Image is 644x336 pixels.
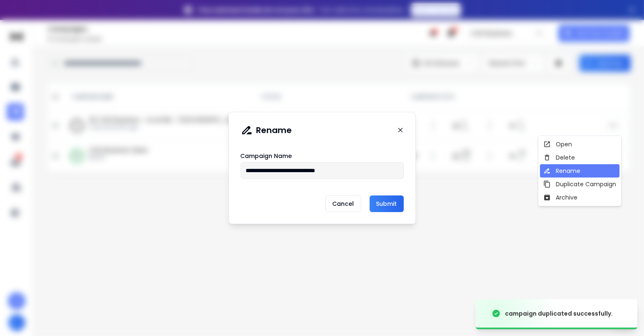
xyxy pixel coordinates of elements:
p: Cancel [326,195,361,212]
div: Rename [543,167,580,175]
button: Submit [370,195,404,212]
h1: Rename [256,124,292,136]
div: campaign duplicated successfully. [505,309,613,318]
label: Campaign Name [241,153,292,159]
div: Archive [543,193,577,202]
div: Duplicate Campaign [543,180,616,188]
div: Open [543,140,572,148]
div: Delete [543,153,575,162]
